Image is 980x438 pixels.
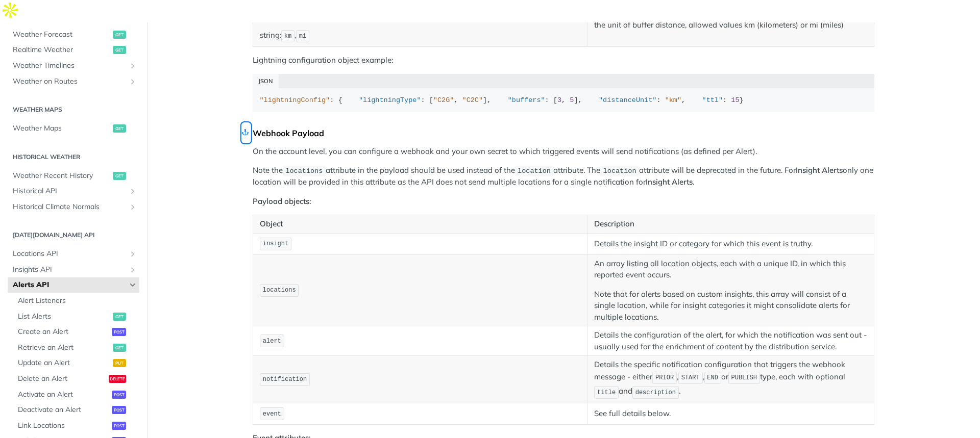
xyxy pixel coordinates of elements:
[8,58,139,73] a: Weather TimelinesShow subpages for Weather Timelines
[284,33,291,40] span: km
[8,74,139,89] a: Weather on RoutesShow subpages for Weather on Routes
[113,172,126,180] span: get
[594,289,867,323] p: Note that for alerts based on custom insights, this array will consist of a single location, whil...
[253,128,874,138] div: Webhook Payload
[113,31,126,39] span: get
[655,374,674,381] span: PRIOR
[13,418,139,433] a: Link Locationspost
[570,96,574,104] span: 5
[18,390,109,400] span: Activate an Alert
[599,96,656,104] span: "distanceUnit"
[13,371,139,387] a: Delete an Alertdelete
[18,327,109,337] span: Create an Alert
[113,344,126,352] span: get
[13,355,139,371] a: Update an Alertput
[253,55,874,66] p: Lightning configuration object example:
[18,312,110,322] span: List Alerts
[8,42,139,58] a: Realtime Weatherget
[594,238,867,250] p: Details the insight ID or category for which this event is truthy.
[299,33,306,40] span: mi
[129,62,137,70] button: Show subpages for Weather Timelines
[13,265,126,275] span: Insights API
[112,328,126,336] span: post
[263,410,281,418] span: event
[241,123,250,142] a: Skip link to Webhook Payload
[8,199,139,215] a: Historical Climate NormalsShow subpages for Historical Climate Normals
[13,249,126,259] span: Locations API
[594,218,867,230] p: Description
[13,324,139,340] a: Create an Alertpost
[18,405,109,415] span: Deactivate an Alert
[13,309,139,324] a: List Alertsget
[13,387,139,402] a: Activate an Alertpost
[113,359,126,367] span: put
[112,422,126,430] span: post
[285,167,323,175] span: locations
[113,124,126,133] span: get
[253,165,874,188] p: Note the attribute in the payload should be used instead of the attribute. The attribute will be ...
[8,184,139,199] a: Historical APIShow subpages for Historical API
[603,167,636,175] span: location
[263,338,281,345] span: alert
[8,277,139,293] a: Alerts APIHide subpages for Alerts API
[8,230,139,240] h2: [DATE][DOMAIN_NAME] API
[13,293,139,308] a: Alert Listeners
[702,96,723,104] span: "ttl"
[707,374,718,381] span: END
[129,250,137,258] button: Show subpages for Locations API
[13,186,126,196] span: Historical API
[113,46,126,54] span: get
[8,152,139,162] h2: Historical Weather
[129,281,137,289] button: Hide subpages for Alerts API
[13,340,139,355] a: Retrieve an Alertget
[8,262,139,277] a: Insights APIShow subpages for Insights API
[557,96,561,104] span: 3
[508,96,545,104] span: "buffers"
[113,313,126,321] span: get
[263,287,296,294] span: locations
[13,76,126,87] span: Weather on Routes
[253,196,311,206] strong: Payload objects:
[594,329,867,352] p: Details the configuration of the alert, for which the notification was sent out - usually used fo...
[13,123,110,134] span: Weather Maps
[109,375,126,383] span: delete
[13,402,139,418] a: Deactivate an Alertpost
[635,389,676,396] span: description
[462,96,483,104] span: "C2C"
[253,146,874,158] p: On the account level, you can configure a webhook and your own secret to which triggered events w...
[13,280,126,290] span: Alerts API
[129,203,137,211] button: Show subpages for Historical Climate Normals
[359,96,421,104] span: "lightningType"
[8,121,139,136] a: Weather Mapsget
[594,258,867,281] p: An array listing all location objects, each with a unique ID, in which this reported event occurs.
[433,96,454,104] span: "C2G"
[18,343,110,353] span: Retrieve an Alert
[8,27,139,42] a: Weather Forecastget
[8,246,139,262] a: Locations APIShow subpages for Locations API
[18,421,109,431] span: Link Locations
[129,187,137,195] button: Show subpages for Historical API
[263,376,307,383] span: notification
[665,96,681,104] span: "km"
[260,218,580,230] p: Object
[18,374,106,384] span: Delete an Alert
[8,105,139,114] h2: Weather Maps
[13,202,126,212] span: Historical Climate Normals
[260,96,330,104] span: "lightningConfig"
[112,391,126,399] span: post
[681,374,700,381] span: START
[594,408,867,420] p: See full details below.
[263,240,288,247] span: insight
[518,167,551,175] span: location
[8,168,139,184] a: Weather Recent Historyget
[646,177,693,187] strong: Insight Alerts
[796,165,843,175] strong: Insight Alerts
[13,61,126,71] span: Weather Timelines
[594,19,867,31] p: the unit of buffer distance, allowed values km (kilometers) or mi (miles)
[731,374,757,381] span: PUBLISH
[260,29,580,44] p: string: ,
[112,406,126,414] span: post
[129,266,137,274] button: Show subpages for Insights API
[260,95,868,106] div: : { : [ , ], : [ , ], : , : }
[597,389,616,396] span: title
